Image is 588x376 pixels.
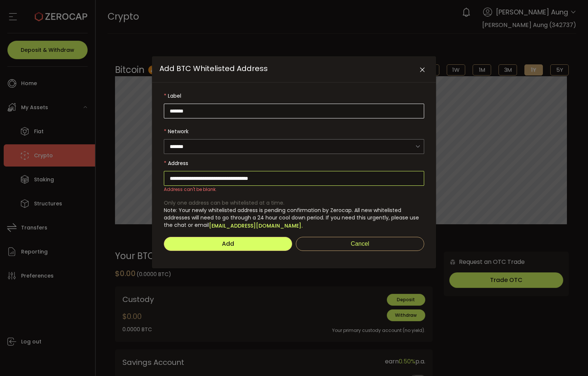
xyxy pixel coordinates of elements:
[209,222,303,229] a: [EMAIL_ADDRESS][DOMAIN_NAME].
[351,241,369,247] span: Cancel
[164,124,424,139] label: Network
[296,237,424,251] button: Cancel
[502,296,588,376] iframe: Chat Widget
[164,199,284,207] span: Only one address can be whitelisted at a time.
[159,63,268,74] span: Add BTC Whitelisted Address
[416,64,429,77] button: Close
[164,207,419,229] span: Note: Your newly whitelisted address is pending confirmation by Zerocap. All new whitelisted addr...
[164,88,424,103] label: Label
[152,56,436,268] div: Add BTC Whitelisted Address
[164,237,292,251] button: Add
[164,186,424,192] div: Address can't be blank.
[164,156,424,171] label: Address
[222,239,234,248] span: Add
